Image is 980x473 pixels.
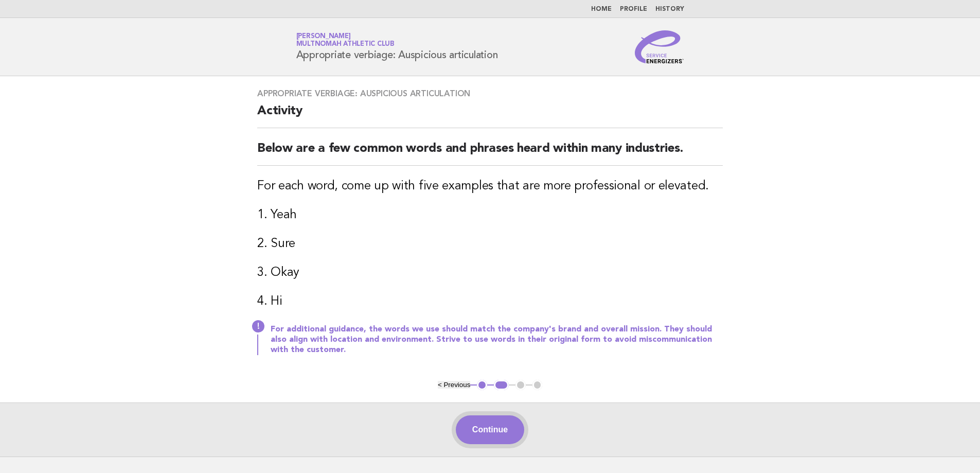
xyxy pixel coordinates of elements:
p: For additional guidance, the words we use should match the company's brand and overall mission. T... [271,324,723,355]
h3: 2. Sure [257,236,723,252]
a: [PERSON_NAME]Multnomah Athletic Club [296,33,395,47]
span: Multnomah Athletic Club [296,41,395,48]
a: Home [591,6,612,12]
h3: Appropriate verbiage: Auspicious articulation [257,89,723,99]
a: History [655,6,684,12]
button: 1 [477,380,487,390]
h3: For each word, come up with five examples that are more professional or elevated. [257,178,723,195]
a: Profile [620,6,647,12]
button: 2 [494,380,509,390]
h2: Below are a few common words and phrases heard within many industries. [257,141,723,166]
h1: Appropriate verbiage: Auspicious articulation [296,33,498,60]
button: Continue [456,415,524,444]
h3: 4. Hi [257,293,723,310]
h3: 1. Yeah [257,207,723,223]
h2: Activity [257,103,723,128]
img: Service Energizers [635,30,684,63]
button: < Previous [438,381,470,389]
h3: 3. Okay [257,265,723,281]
